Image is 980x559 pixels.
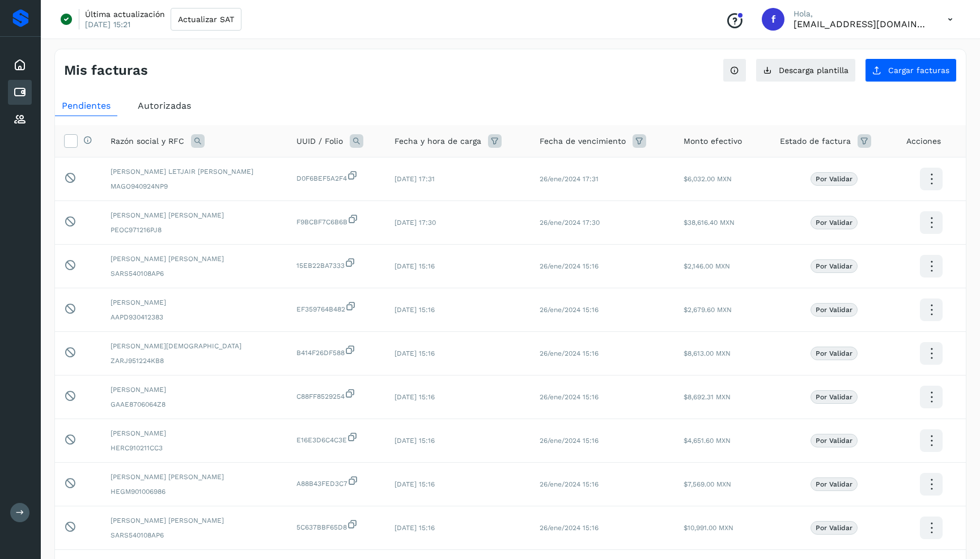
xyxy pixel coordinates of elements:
[888,66,949,74] span: Cargar facturas
[111,268,278,279] span: SARS540108AP6
[296,257,376,271] span: 15EB22BA7333
[394,219,436,227] span: [DATE] 17:30
[684,262,730,270] span: $2,146.00 MXN
[64,62,148,79] h4: Mis facturas
[684,306,732,314] span: $2,679.60 MXN
[171,8,241,31] button: Actualizar SAT
[111,399,278,409] span: GAAE8706064Z8
[394,480,435,488] span: [DATE] 15:16
[111,225,278,235] span: PEOC971216PJ8
[816,175,852,183] p: Por validar
[85,19,130,29] p: [DATE] 15:21
[540,219,600,227] span: 26/ene/2024 17:30
[296,214,376,227] span: F9BCBF7C6B6B
[684,480,731,488] span: $7,569.00 MXN
[111,385,278,395] span: [PERSON_NAME]
[394,437,435,445] span: [DATE] 15:16
[111,312,278,322] span: AAPD930412383
[111,210,278,220] span: [PERSON_NAME] [PERSON_NAME]
[296,475,376,489] span: A88B43FED3C7
[138,100,191,111] span: Autorizadas
[296,519,376,532] span: 5C637BBF65D8
[296,432,376,445] span: E16E3D6C4C3E
[684,524,733,532] span: $10,991.00 MXN
[111,487,278,497] span: HEGM901006986
[111,181,278,191] span: MAGO940924NP9
[540,393,599,401] span: 26/ene/2024 15:16
[816,349,852,357] p: Por validar
[296,135,343,147] span: UUID / Folio
[111,530,278,540] span: SARS540108AP6
[111,428,278,438] span: [PERSON_NAME]
[394,524,435,532] span: [DATE] 15:16
[816,219,852,227] p: Por validar
[756,58,856,82] button: Descarga plantilla
[816,262,852,270] p: Por validar
[111,254,278,264] span: [PERSON_NAME] [PERSON_NAME]
[794,9,930,19] p: Hola,
[779,66,849,74] span: Descarga plantilla
[816,393,852,401] p: Por validar
[296,344,376,358] span: B414F26DF588
[816,480,852,488] p: Por validar
[865,58,957,82] button: Cargar facturas
[540,175,599,183] span: 26/ene/2024 17:31
[111,297,278,308] span: [PERSON_NAME]
[684,175,732,183] span: $6,032.00 MXN
[794,19,930,29] p: facturacion@cubbo.com
[684,437,731,445] span: $4,651.60 MXN
[394,349,435,357] span: [DATE] 15:16
[780,135,851,147] span: Estado de factura
[62,100,111,111] span: Pendientes
[816,306,852,314] p: Por validar
[296,301,376,314] span: EF359764B482
[540,349,599,357] span: 26/ene/2024 15:16
[684,135,742,147] span: Monto efectivo
[111,472,278,482] span: [PERSON_NAME] [PERSON_NAME]
[111,443,278,453] span: HERC910211CC3
[816,437,852,445] p: Por validar
[178,15,234,23] span: Actualizar SAT
[540,135,626,147] span: Fecha de vencimiento
[8,53,32,78] div: Inicio
[540,524,599,532] span: 26/ene/2024 15:16
[394,306,435,314] span: [DATE] 15:16
[8,107,32,132] div: Proveedores
[85,9,165,19] p: Última actualización
[906,135,941,147] span: Acciones
[816,524,852,532] p: Por validar
[540,480,599,488] span: 26/ene/2024 15:16
[540,262,599,270] span: 26/ene/2024 15:16
[684,349,731,357] span: $8,613.00 MXN
[540,306,599,314] span: 26/ene/2024 15:16
[394,262,435,270] span: [DATE] 15:16
[111,135,184,147] span: Razón social y RFC
[684,219,735,227] span: $38,616.40 MXN
[111,356,278,366] span: ZARJ951224KB8
[111,167,278,177] span: [PERSON_NAME] LETJAIR [PERSON_NAME]
[540,437,599,445] span: 26/ene/2024 15:16
[8,80,32,105] div: Cuentas por pagar
[111,341,278,351] span: [PERSON_NAME][DEMOGRAPHIC_DATA]
[111,515,278,526] span: [PERSON_NAME] [PERSON_NAME]
[394,135,481,147] span: Fecha y hora de carga
[394,393,435,401] span: [DATE] 15:16
[296,388,376,402] span: C88FF8529254
[394,175,435,183] span: [DATE] 17:31
[684,393,731,401] span: $8,692.31 MXN
[296,170,376,184] span: D0F6BEF5A2F4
